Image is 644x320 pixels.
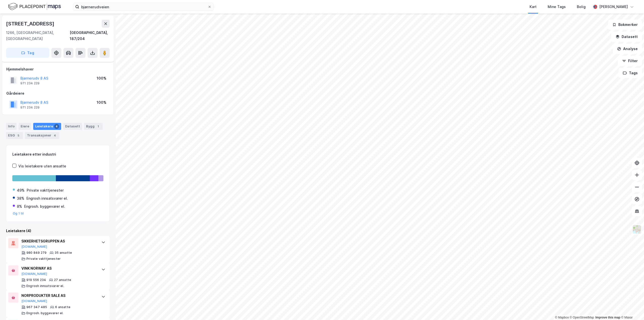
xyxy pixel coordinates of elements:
div: Engrosh. byggevarer el. [26,311,64,315]
div: Kart [530,4,537,10]
div: 980 849 279 [26,251,47,255]
div: Private vakttjenester [26,257,61,261]
div: Bygg [84,123,103,130]
button: Filter [618,56,642,66]
div: Kontrollprogram for chat [619,296,644,320]
iframe: Chat Widget [619,296,644,320]
div: Engrosh innsatsvarer el. [26,195,68,201]
div: Private vakttjenester [27,187,64,193]
div: [STREET_ADDRESS] [6,20,55,28]
div: 27 ansatte [54,278,71,282]
div: 100% [97,99,106,105]
div: 967 347 485 [26,305,47,309]
button: Tag [6,48,49,58]
div: Eiere [19,123,31,130]
div: Hjemmelshaver [6,66,109,72]
button: Og 1 til [13,211,24,216]
button: Datasett [611,32,642,42]
button: Tags [619,68,642,78]
a: Mapbox [555,316,569,319]
div: Leietakere (4) [6,228,110,234]
div: ESG [6,132,23,139]
div: 919 556 234 [26,278,46,282]
div: Vis leietakere uten ansatte [18,163,66,169]
div: 49% [17,187,25,193]
button: Bokmerker [608,20,642,30]
button: Analyse [613,44,642,54]
div: 100% [97,75,106,81]
div: Gårdeiere [6,90,109,96]
img: logo.f888ab2527a4732fd821a326f86c7f29.svg [8,2,61,11]
div: Transaksjoner [25,132,59,139]
div: 971 234 229 [20,81,39,85]
div: 38% [17,195,24,201]
div: Info [6,123,17,130]
button: [DOMAIN_NAME] [21,245,47,249]
div: 6 ansatte [55,305,70,309]
button: [DOMAIN_NAME] [21,299,47,303]
a: Improve this map [595,316,620,319]
div: SIKKERHETSGRUPPEN AS [21,238,96,244]
div: Engrosh innsatsvarer el. [26,284,64,288]
div: 971 234 229 [20,105,39,110]
input: Søk på adresse, matrikkel, gårdeiere, leietakere eller personer [79,3,208,11]
div: VINK NORWAY AS [21,265,96,271]
div: 1 [96,124,101,129]
div: 4 [52,133,57,138]
div: Mine Tags [548,4,566,10]
div: Leietakere [33,123,61,130]
div: Datasett [63,123,82,130]
div: NORPRODUKTER SALE AS [21,293,96,299]
div: 5 [16,133,21,138]
div: Engrosh. byggevarer el. [24,203,65,209]
div: 4 [54,124,59,129]
div: 35 ansatte [55,251,72,255]
img: Z [632,225,642,234]
div: Bolig [577,4,586,10]
div: 8% [17,203,22,209]
div: 1266, [GEOGRAPHIC_DATA], [GEOGRAPHIC_DATA] [6,30,70,42]
a: OpenStreetMap [570,316,594,319]
div: [PERSON_NAME] [599,4,628,10]
div: [GEOGRAPHIC_DATA], 187/204 [70,30,110,42]
div: Leietakere etter industri [12,151,103,157]
button: [DOMAIN_NAME] [21,272,47,276]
